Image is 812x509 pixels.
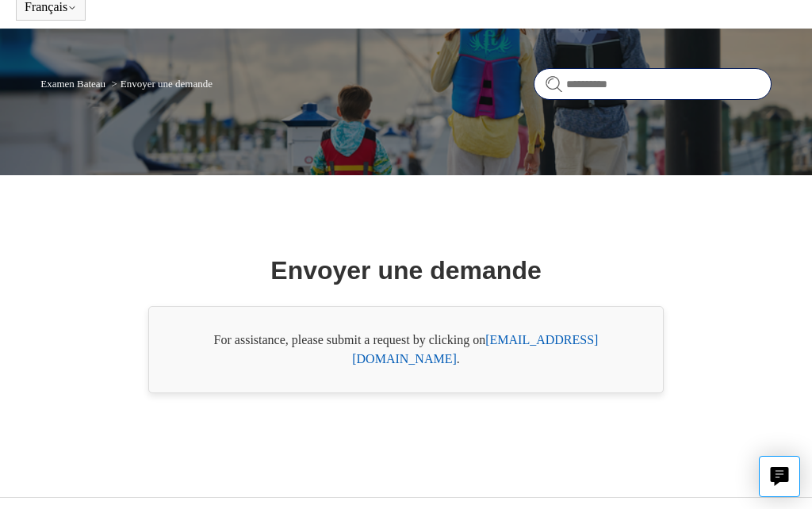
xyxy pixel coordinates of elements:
[534,68,772,100] input: Search
[270,251,541,289] h1: Envoyer une demande
[40,78,108,90] li: Examen Bateau
[759,456,800,497] button: Live chat
[148,306,664,393] div: For assistance, please submit a request by clicking on .
[40,78,105,90] a: Examen Bateau
[108,78,213,90] li: Envoyer une demande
